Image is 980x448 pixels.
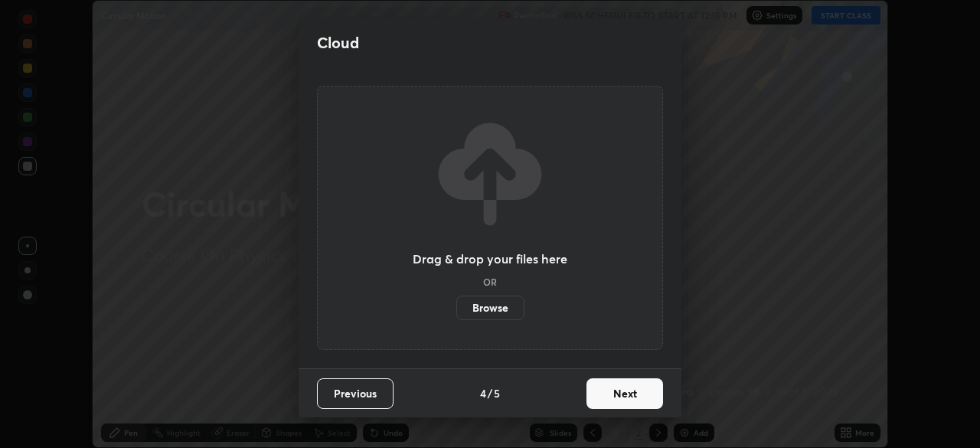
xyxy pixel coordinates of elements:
[317,378,394,409] button: Previous
[586,378,663,409] button: Next
[494,385,500,401] h4: 5
[413,253,567,265] h3: Drag & drop your files here
[488,385,492,401] h4: /
[480,385,486,401] h4: 4
[483,277,497,286] h5: OR
[317,33,359,53] h2: Cloud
